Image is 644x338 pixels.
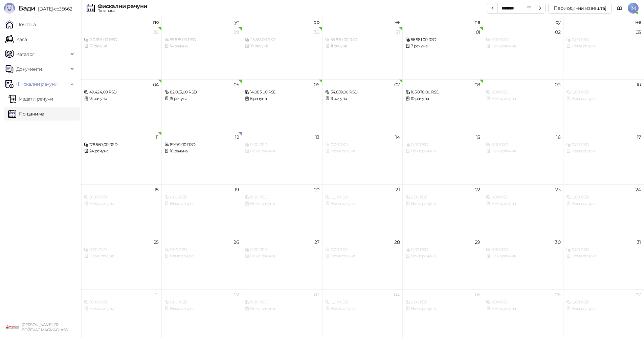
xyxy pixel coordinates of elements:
div: 20 [314,187,319,192]
th: не [563,16,644,27]
div: 28 [153,30,159,35]
div: 10 рачуна [164,148,239,154]
div: 05 [234,82,239,87]
div: 0,00 RSD [486,142,561,148]
div: 19 [235,187,239,192]
td: 2025-08-28 [323,237,403,289]
div: 0,00 RSD [164,194,239,200]
a: Почетна [5,18,36,31]
td: 2025-08-29 [403,237,483,289]
td: 2025-08-20 [242,184,323,237]
div: 08 [474,82,480,87]
div: Нема рачуна [245,305,319,312]
td: 2025-08-21 [323,184,403,237]
div: 11 рачуна [325,43,400,49]
div: 13 [315,135,319,140]
div: 0,00 RSD [566,142,641,148]
div: Нема рачуна [566,148,641,154]
div: Нема рачуна [405,200,480,207]
div: 56.981,00 RSD [405,37,480,43]
div: 07 [636,292,641,297]
div: 09 [555,82,560,87]
div: 10 рачуна [245,43,319,49]
div: 99.575,00 RSD [164,37,239,43]
div: Нема рачуна [566,305,641,312]
div: 54.859,00 RSD [325,89,400,96]
a: По данима [8,107,44,121]
div: 30 [555,240,560,245]
div: 0,00 RSD [566,299,641,305]
div: 0,00 RSD [325,299,400,305]
small: [PERSON_NAME] PR BOŽEVAC MAGMAGLASS [22,322,67,332]
div: Нема рачуна [325,253,400,259]
td: 2025-08-26 [162,237,242,289]
div: 31 [396,30,400,35]
div: 178.560,00 RSD [84,142,159,148]
span: Бади [18,4,35,12]
a: Документација [614,3,625,14]
div: 0,00 RSD [84,247,159,253]
div: Нема рачуна [486,96,561,102]
div: Нема рачуна [486,305,561,312]
div: 0,00 RSD [486,247,561,253]
div: Нема рачуна [164,200,239,207]
div: 0,00 RSD [84,299,159,305]
div: 55.830,00 RSD [325,37,400,43]
div: 17 [637,135,641,140]
div: 0,00 RSD [245,299,319,305]
div: 04 [394,292,400,297]
a: Каса [5,33,27,46]
td: 2025-08-19 [162,184,242,237]
td: 2025-08-14 [323,132,403,184]
div: 23 [555,187,560,192]
td: 2025-08-23 [483,184,564,237]
div: 17 рачуна [84,43,159,49]
div: 04 [153,82,159,87]
div: 0,00 RSD [486,89,561,96]
div: Нема рачуна [84,200,159,207]
span: IM [628,3,639,14]
td: 2025-08-27 [242,237,323,289]
div: 14.083,00 RSD [245,89,319,96]
div: 24 [636,187,641,192]
td: 2025-08-17 [563,132,644,184]
div: Нема рачуна [245,253,319,259]
div: 0,00 RSD [566,247,641,253]
div: 49.424,00 RSD [84,89,159,96]
th: че [323,16,403,27]
div: 02 [234,292,239,297]
div: 03 [636,30,641,35]
span: Каталог [16,47,35,61]
td: 2025-08-25 [81,237,162,289]
div: Нема рачуна [84,305,159,312]
div: 03 [314,292,319,297]
div: 31 [637,240,641,245]
td: 2025-08-07 [323,79,403,132]
div: 06 [555,292,560,297]
div: 0,00 RSD [164,299,239,305]
div: 0,00 RSD [486,37,561,43]
td: 2025-08-30 [483,237,564,289]
div: 0,00 RSD [405,299,480,305]
span: [DATE]-cc35662 [35,6,72,12]
div: 07 [394,82,400,87]
div: 06 [314,82,319,87]
div: 6 рачуна [245,96,319,102]
div: 12 [235,135,239,140]
div: 25 [154,240,159,245]
td: 2025-08-24 [563,184,644,237]
div: 24 рачуна [84,148,159,154]
td: 2025-08-13 [242,132,323,184]
div: 0,00 RSD [405,194,480,200]
div: Нема рачуна [486,43,561,49]
div: Нема рачуна [486,200,561,207]
div: 0,00 RSD [245,194,319,200]
div: 0,00 RSD [325,142,400,148]
td: 2025-07-31 [323,27,403,79]
td: 2025-08-10 [563,79,644,132]
div: 29 [475,240,480,245]
div: 0,00 RSD [405,142,480,148]
span: Фискални рачуни [16,77,58,91]
div: 0,00 RSD [486,194,561,200]
div: Нема рачуна [164,253,239,259]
